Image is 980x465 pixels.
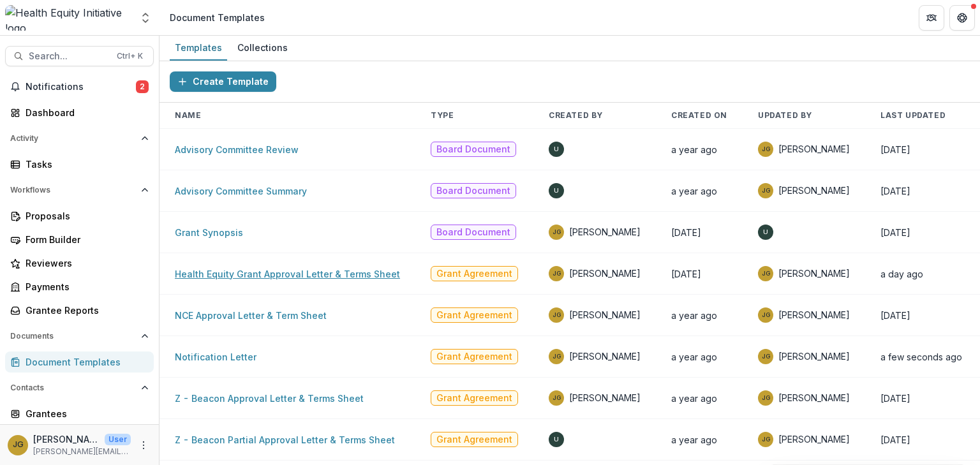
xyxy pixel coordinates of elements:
a: Advisory Committee Summary [175,186,307,196]
th: Updated By [743,103,865,129]
p: [PERSON_NAME][EMAIL_ADDRESS][PERSON_NAME][DATE][DOMAIN_NAME] [33,446,131,457]
button: Partners [919,5,944,31]
a: Z - Beacon Partial Approval Letter & Terms Sheet [175,434,395,445]
span: Contacts [10,383,136,392]
button: More [136,438,151,453]
span: Workflows [10,186,136,195]
span: 2 [136,80,149,93]
button: Open entity switcher [137,5,154,31]
span: [PERSON_NAME] [778,309,850,321]
span: Board Document [436,144,510,155]
p: [PERSON_NAME] [33,432,100,446]
span: Grant Agreement [436,393,512,404]
a: Form Builder [5,229,154,250]
a: Grant Synopsis [175,227,243,238]
span: [PERSON_NAME] [778,392,850,404]
div: Form Builder [26,233,144,246]
a: Z - Beacon Approval Letter & Terms Sheet [175,393,364,404]
a: Proposals [5,205,154,226]
span: [DATE] [880,434,910,445]
span: Grant Agreement [436,269,512,279]
div: Jenna Grant [762,353,770,360]
button: Search... [5,46,154,66]
div: Grantee Reports [26,304,144,317]
span: [PERSON_NAME] [569,267,641,280]
div: Grantees [26,407,144,420]
span: Notifications [26,82,136,92]
button: Open Contacts [5,378,154,398]
span: Board Document [436,227,510,238]
div: Proposals [26,209,144,223]
div: Dashboard [26,106,144,119]
a: Document Templates [5,351,154,373]
span: Search... [29,51,109,62]
div: Jenna Grant [762,146,770,152]
div: Document Templates [26,355,144,369]
div: Unknown [763,229,768,235]
span: a year ago [671,186,717,196]
p: User [105,434,131,445]
div: Jenna Grant [762,270,770,277]
div: Payments [26,280,144,293]
span: [PERSON_NAME] [778,184,850,197]
span: [DATE] [880,393,910,404]
div: Ctrl + K [114,49,145,63]
button: Get Help [949,5,975,31]
nav: breadcrumb [165,8,270,27]
button: Create Template [170,71,276,92]
span: [DATE] [671,269,701,279]
div: Unknown [554,188,559,194]
a: NCE Approval Letter & Term Sheet [175,310,327,321]
span: a year ago [671,434,717,445]
button: Open Documents [5,326,154,346]
a: Health Equity Grant Approval Letter & Terms Sheet [175,269,400,279]
span: [PERSON_NAME] [778,143,850,156]
div: Collections [232,38,293,57]
span: a year ago [671,144,717,155]
img: Health Equity Initiative logo [5,5,131,31]
div: Jenna Grant [762,188,770,194]
div: Jenna Grant [13,441,24,449]
span: [DATE] [671,227,701,238]
a: Notification Letter [175,351,256,362]
span: a year ago [671,393,717,404]
a: Tasks [5,154,154,175]
div: Jenna Grant [553,229,561,235]
span: [PERSON_NAME] [569,309,641,321]
span: Activity [10,134,136,143]
span: [DATE] [880,227,910,238]
span: [PERSON_NAME] [778,267,850,280]
div: Document Templates [170,11,265,24]
div: Jenna Grant [553,395,561,401]
div: Tasks [26,158,144,171]
div: Reviewers [26,256,144,270]
span: a few seconds ago [880,351,962,362]
th: Last Updated [865,103,977,129]
a: Reviewers [5,253,154,274]
button: Open Workflows [5,180,154,200]
span: [DATE] [880,310,910,321]
div: Unknown [554,436,559,443]
span: [PERSON_NAME] [569,226,641,239]
th: Type [415,103,533,129]
span: Documents [10,332,136,341]
span: [PERSON_NAME] [778,433,850,446]
span: [PERSON_NAME] [569,350,641,363]
div: Unknown [554,146,559,152]
a: Dashboard [5,102,154,123]
a: Collections [232,36,293,61]
span: a year ago [671,310,717,321]
a: Grantees [5,403,154,424]
button: Open Activity [5,128,154,149]
span: [PERSON_NAME] [569,392,641,404]
a: Advisory Committee Review [175,144,299,155]
span: [PERSON_NAME] [778,350,850,363]
a: Grantee Reports [5,300,154,321]
span: [DATE] [880,186,910,196]
a: Templates [170,36,227,61]
div: Jenna Grant [553,353,561,360]
div: Jenna Grant [762,395,770,401]
th: Name [160,103,415,129]
div: Jenna Grant [553,270,561,277]
div: Jenna Grant [762,312,770,318]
